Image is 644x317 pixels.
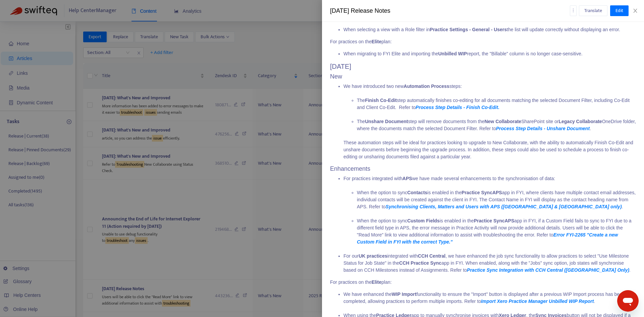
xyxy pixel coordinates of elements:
[343,175,636,253] li: For practices integrated with we have made several enhancements to the synchronisation of data:
[430,27,507,32] strong: Practice Settings - General - Users
[365,119,408,124] strong: Unshare Document
[481,299,594,304] a: Import Xero Practice Manager Unbilled WIP Report
[558,119,602,124] strong: Legacy Collaborate
[467,267,631,273] em: .
[462,190,492,195] strong: Practice Sync
[343,83,636,160] li: We have introduced two new steps: These automation steps will be ideal for practices looking to u...
[365,98,397,103] strong: Finish Co-Edit
[615,7,623,14] span: Edit
[438,51,467,56] strong: Unbilled WIP
[359,253,387,259] strong: UK practices
[610,5,629,16] button: Edit
[372,39,382,44] strong: Elite
[343,26,636,33] li: When selecting a view with a Role filter in the list will update correctly without displaying an ...
[631,8,640,14] button: Close
[357,232,618,245] a: Error FYI-2265 "Create a new Custom Field in FYI with the correct Type."
[407,190,427,195] strong: Contacts
[467,267,629,273] a: Practice Sync Integration with CCH Central ([GEOGRAPHIC_DATA] Only)
[330,6,570,15] div: [DATE] Release Notes
[357,97,636,118] li: The step automatically finishes co-editing for all documents matching the selected Document Filte...
[386,204,622,209] a: Synchronising Clients, Matters and Users with APS ([GEOGRAPHIC_DATA] & [GEOGRAPHIC_DATA] only)
[330,62,636,70] h2: [DATE]
[496,126,590,131] a: Process Step Details - Unshare Document
[571,8,576,13] span: more
[484,119,521,124] strong: New Collaborate
[584,7,602,14] span: Translate
[504,218,514,223] strong: APS
[343,253,636,274] li: For our integrated with , we have enhanced the job sync functionality to allow practices to selec...
[633,8,638,13] span: close
[399,260,441,266] strong: CCH Practice Sync
[617,290,639,312] iframe: Button to launch messaging window
[386,204,623,209] em: .
[481,299,595,304] em: .
[492,190,502,195] strong: APS
[474,218,505,223] strong: Practice Sync
[402,176,412,181] strong: APS
[392,292,417,297] strong: WIP Import
[357,118,636,132] li: The step will remove documents from the SharePoint site or OneDrive folder, where the documents m...
[570,5,577,16] button: more
[416,105,499,110] a: Process Step Details - Finish Co-Edit.
[404,84,449,89] strong: Automation Process
[330,38,636,45] p: For practices on the plan:
[579,5,607,16] button: Translate
[343,50,636,57] li: When migrating to FYI Elite and importing the report, the "Billable" column is no longer case-sen...
[343,291,636,312] li: We have enhanced the functionality to ensure the "Import" button is displayed after a previous WI...
[357,217,636,253] li: When the option to sync is enabled in the app in FYI, if a Custom Field fails to sync to FYI due ...
[372,279,382,285] strong: Elite
[330,73,636,81] h3: New
[407,218,439,223] strong: Custom Fields
[330,165,636,173] h3: Enhancements
[330,279,636,286] p: For practices on the plan:
[418,253,445,259] strong: CCH Central
[357,189,636,217] li: When the option to sync is enabled in the app in FYI, where clients have multiple contact email a...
